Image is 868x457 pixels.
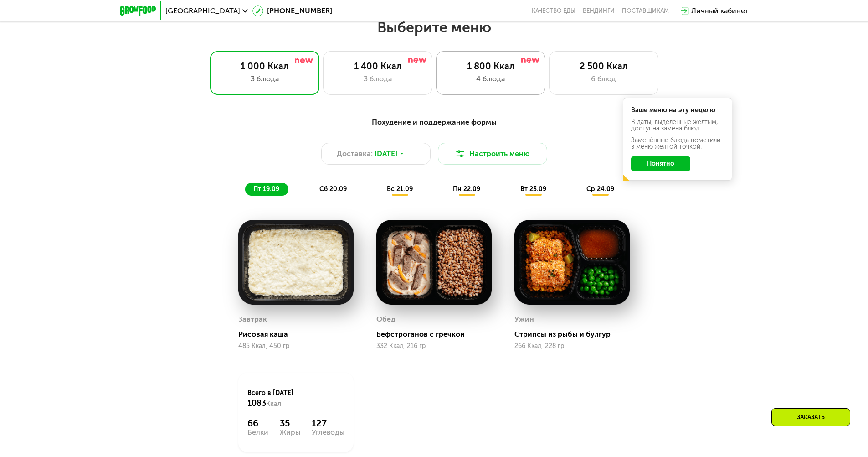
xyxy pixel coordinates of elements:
div: Углеводы [312,429,344,436]
div: 2 500 Ккал [559,61,649,72]
div: 66 [247,418,268,429]
button: Понятно [631,156,690,171]
div: 266 Ккал, 228 гр [514,343,630,350]
span: Доставка: [337,148,373,159]
div: 6 блюд [559,73,649,84]
span: вт 23.09 [520,185,546,193]
div: Рисовая каша [238,330,361,339]
div: 1 000 Ккал [220,61,310,72]
div: 332 Ккал, 216 гр [376,343,492,350]
span: 1083 [247,398,266,408]
span: вс 21.09 [387,185,413,193]
div: Обед [376,312,395,326]
span: Ккал [266,400,281,408]
a: Качество еды [532,7,575,15]
div: Белки [247,429,268,436]
div: 1 400 Ккал [333,61,423,72]
div: Заменённые блюда пометили в меню жёлтой точкой. [631,137,724,150]
div: В даты, выделенные желтым, доступна замена блюд. [631,119,724,132]
div: Завтрак [238,312,267,326]
div: поставщикам [622,7,669,15]
div: Всего в [DATE] [247,389,344,409]
div: Стрипсы из рыбы и булгур [514,330,637,339]
div: 3 блюда [220,73,310,84]
div: 4 блюда [446,73,536,84]
div: 1 800 Ккал [446,61,536,72]
div: Бефстроганов с гречкой [376,330,499,339]
div: Ужин [514,312,534,326]
div: Жиры [280,429,300,436]
span: [GEOGRAPHIC_DATA] [165,7,240,15]
span: ср 24.09 [586,185,614,193]
span: [DATE] [375,148,397,159]
div: 35 [280,418,300,429]
a: Вендинги [583,7,615,15]
div: 3 блюда [333,73,423,84]
div: Заказать [771,408,850,426]
div: 127 [312,418,344,429]
button: Настроить меню [438,143,547,165]
div: 485 Ккал, 450 гр [238,343,354,350]
div: Личный кабинет [691,5,749,16]
span: пт 19.09 [253,185,279,193]
span: сб 20.09 [319,185,347,193]
a: [PHONE_NUMBER] [252,5,332,16]
span: пн 22.09 [453,185,480,193]
h2: Выберите меню [29,18,839,36]
div: Похудение и поддержание формы [164,117,704,128]
div: Ваше меню на эту неделю [631,107,724,114]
